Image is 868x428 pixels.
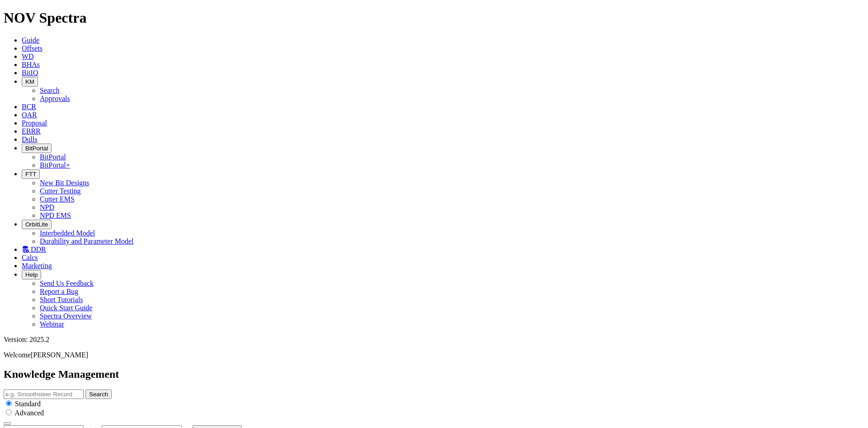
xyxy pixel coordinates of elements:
a: BCR [22,103,36,111]
a: DDR [22,245,46,253]
span: BitPortal [25,145,48,152]
h2: Knowledge Management [4,368,864,380]
a: BitIQ [22,69,38,77]
a: Marketing [22,262,52,269]
a: NPD [40,203,54,211]
a: Approvals [40,95,70,102]
a: Cutter Testing [40,187,81,195]
a: Short Tutorials [40,296,83,303]
a: Webinar [40,320,64,328]
a: Durability and Parameter Model [40,237,134,245]
a: Dulls [22,135,38,143]
button: FTT [22,169,40,179]
a: Report a Bug [40,288,78,295]
a: Search [40,87,60,94]
a: Spectra Overview [40,312,92,320]
a: Proposal [22,119,47,127]
span: Advanced [14,409,44,417]
button: Search [85,390,112,399]
a: Offsets [22,44,42,52]
a: Guide [22,36,39,44]
h1: NOV Spectra [4,10,864,26]
a: Calcs [22,254,38,261]
span: [PERSON_NAME] [31,351,88,359]
span: DDR [31,245,46,253]
span: OrbitLite [25,221,48,228]
a: WD [22,53,34,60]
button: Help [22,270,41,279]
span: FTT [25,171,36,178]
input: e.g. Smoothsteer Record [4,390,84,399]
a: Send Us Feedback [40,279,94,287]
a: OAR [22,111,37,119]
span: KM [25,78,34,85]
div: Version: 2025.2 [4,336,864,344]
span: Standard [15,400,41,408]
p: Welcome [4,351,864,359]
a: NPD EMS [40,212,71,219]
button: OrbitLite [22,220,52,229]
a: EBRR [22,127,41,135]
a: BHAs [22,61,40,68]
a: Cutter EMS [40,195,75,203]
a: Interbedded Model [40,229,95,237]
a: BitPortal+ [40,161,70,169]
a: New Bit Designs [40,179,89,187]
button: KM [22,77,38,87]
span: Help [25,271,38,278]
button: BitPortal [22,144,52,153]
a: Quick Start Guide [40,304,92,312]
a: BitPortal [40,153,66,161]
